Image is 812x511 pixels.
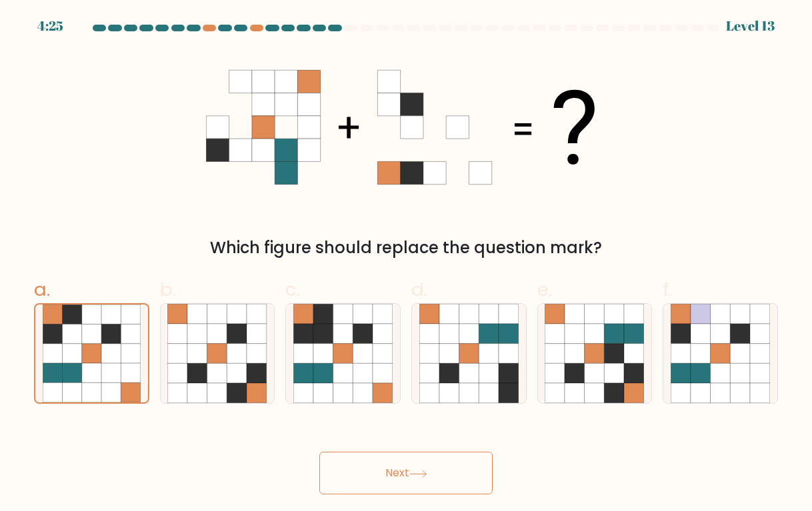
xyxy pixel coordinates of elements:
[42,236,770,260] div: Which figure should replace the question mark?
[537,276,552,302] span: e.
[34,276,50,302] span: a.
[411,276,427,302] span: d.
[160,276,176,302] span: b.
[663,276,672,302] span: f.
[319,452,493,494] button: Next
[285,276,300,302] span: c.
[726,16,775,36] div: Level 13
[37,16,63,36] div: 4:25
